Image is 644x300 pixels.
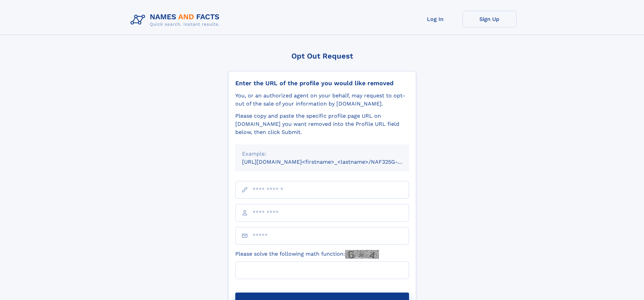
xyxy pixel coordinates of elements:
[235,79,409,87] div: Enter the URL of the profile you would like removed
[242,159,422,165] small: [URL][DOMAIN_NAME]<firstname>_<lastname>/NAF325G-xxxxxxxx
[235,112,409,136] div: Please copy and paste the specific profile page URL on [DOMAIN_NAME] you want removed into the Pr...
[242,150,402,158] div: Example:
[235,250,379,259] label: Please solve the following math function:
[128,11,225,29] img: Logo Names and Facts
[228,52,416,60] div: Opt Out Request
[462,11,517,27] a: Sign Up
[408,11,462,27] a: Log In
[235,92,409,108] div: You, or an authorized agent on your behalf, may request to opt-out of the sale of your informatio...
